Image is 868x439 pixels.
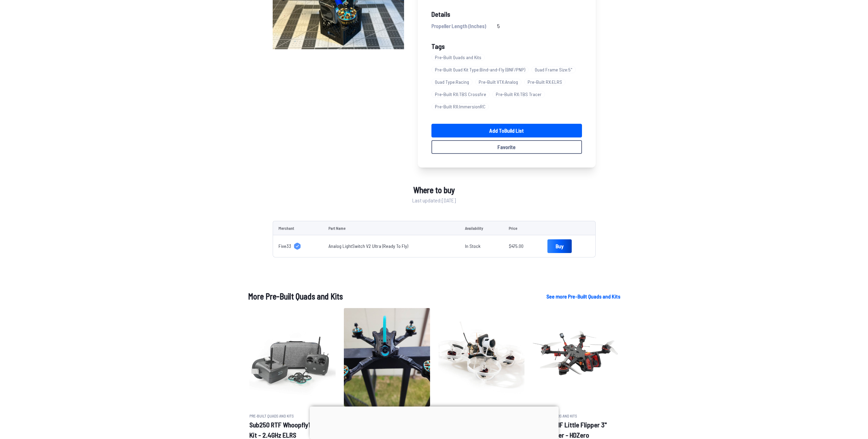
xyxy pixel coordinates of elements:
[278,243,291,250] span: Five33
[431,51,488,64] a: Pre-Built Quads and Kits
[431,79,472,85] span: Quad Type : Racing
[431,76,475,88] a: Quad Type:Racing
[503,221,542,235] td: Price
[323,221,459,235] td: Part Name
[328,243,408,249] a: Analog LightSwitch V2 Ultra (Ready To Fly)
[413,184,455,196] span: Where to buy
[547,239,572,253] a: Buy
[531,66,576,73] span: Quad Frame Size : 5"
[344,308,430,407] img: image
[249,308,336,407] img: image
[431,66,529,73] span: Pre-Built Quad Kit Type : Bind-and-Fly (BNF/PNP)
[475,76,524,88] a: Pre-Built VTX:Analog
[431,22,486,30] span: Propeller Length (Inches)
[438,308,524,407] img: image
[431,88,492,101] a: Pre-Built RX:TBS Crossfire
[431,91,490,98] span: Pre-Built RX : TBS Crossfire
[524,79,566,85] span: Pre-Built RX : ELRS
[475,79,521,85] span: Pre-Built VTX : Analog
[431,9,582,19] span: Details
[531,64,579,76] a: Quad Frame Size:5"
[492,88,548,101] a: Pre-Built RX:TBS Tracer
[273,221,323,235] td: Merchant
[248,290,535,303] h1: More Pre-Built Quads and Kits
[497,22,500,30] span: 5
[431,101,492,113] a: Pre-Built RX:ImmersionRC
[278,243,318,250] a: Five33
[431,140,582,154] button: Favorite
[524,76,568,88] a: Pre-Built RX:ELRS
[431,54,485,61] span: Pre-Built Quads and Kits
[249,413,294,418] span: Pre-Built Quads and Kits
[533,308,619,407] img: image
[546,292,620,301] a: See more Pre-Built Quads and Kits
[431,103,489,110] span: Pre-Built RX : ImmersionRC
[459,221,503,235] td: Availability
[431,64,531,76] a: Pre-Built Quad Kit Type:Bind-and-Fly (BNF/PNP)
[459,235,503,257] td: In Stock
[310,407,559,437] iframe: Advertisement
[492,91,545,98] span: Pre-Built RX : TBS Tracer
[503,235,542,257] td: $475.00
[431,124,582,137] a: Add toBuild List
[431,42,445,50] span: Tags
[412,196,456,204] span: Last updated: [DATE]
